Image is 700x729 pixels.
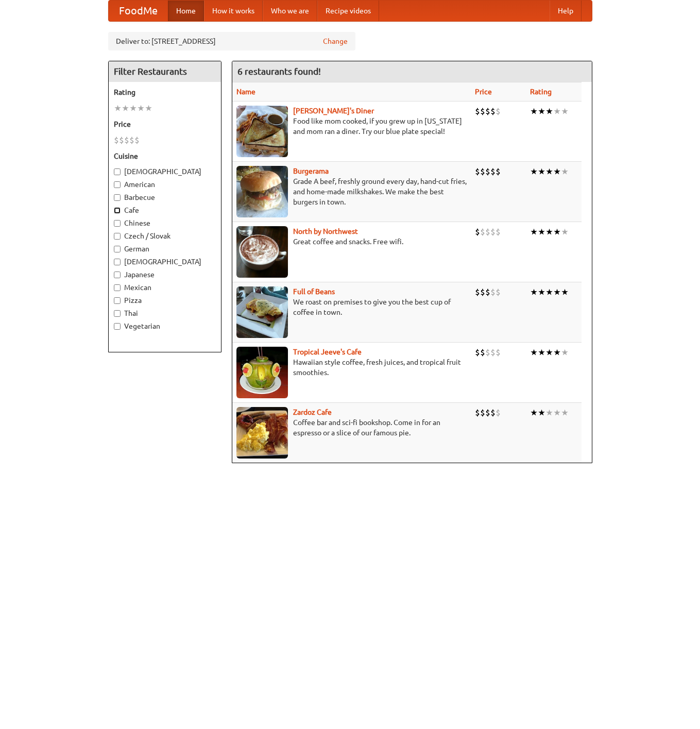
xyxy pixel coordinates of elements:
[545,166,553,177] li: ★
[553,226,561,238] li: ★
[538,347,545,358] li: ★
[475,286,480,298] li: $
[530,226,538,238] li: ★
[530,286,538,298] li: ★
[236,347,288,398] img: jeeves.jpg
[114,282,216,293] label: Mexican
[114,244,216,254] label: German
[317,1,379,21] a: Recipe videos
[236,116,467,137] p: Food like mom cooked, if you grew up in [US_STATE] and mom ran a diner. Try our blue plate special!
[490,347,496,358] li: $
[553,166,561,177] li: ★
[293,348,362,356] a: Tropical Jeeve's Cafe
[496,347,501,358] li: $
[114,168,121,175] input: [DEMOGRAPHIC_DATA]
[134,134,140,146] li: $
[490,407,496,418] li: $
[263,1,317,21] a: Who we are
[496,166,501,177] li: $
[114,166,216,177] label: [DEMOGRAPHIC_DATA]
[129,103,137,114] li: ★
[545,407,553,418] li: ★
[561,226,569,238] li: ★
[490,286,496,298] li: $
[114,272,121,278] input: Japanese
[124,134,129,146] li: $
[485,166,490,177] li: $
[236,176,467,207] p: Grade A beef, freshly ground every day, hand-cut fries, and home-made milkshakes. We make the bes...
[496,286,501,298] li: $
[545,226,553,238] li: ★
[237,66,321,76] ng-pluralize: 6 restaurants found!
[114,218,216,228] label: Chinese
[119,134,124,146] li: $
[475,347,480,358] li: $
[485,226,490,238] li: $
[145,103,152,114] li: ★
[114,103,122,114] li: ★
[122,103,129,114] li: ★
[108,32,355,50] div: Deliver to: [STREET_ADDRESS]
[137,103,145,114] li: ★
[114,134,119,146] li: $
[114,257,216,267] label: [DEMOGRAPHIC_DATA]
[114,259,121,265] input: [DEMOGRAPHIC_DATA]
[293,287,335,296] a: Full of Beans
[475,106,480,117] li: $
[236,236,467,247] p: Great coffee and snacks. Free wifi.
[561,106,569,117] li: ★
[490,106,496,117] li: $
[114,269,216,280] label: Japanese
[129,134,134,146] li: $
[553,286,561,298] li: ★
[480,226,485,238] li: $
[114,246,121,252] input: German
[550,1,582,21] a: Help
[553,106,561,117] li: ★
[545,286,553,298] li: ★
[530,347,538,358] li: ★
[236,226,288,278] img: north.jpg
[236,417,467,438] p: Coffee bar and sci-fi bookshop. Come in for an espresso or a slice of our famous pie.
[538,226,545,238] li: ★
[114,205,216,215] label: Cafe
[114,233,121,240] input: Czech / Slovak
[480,286,485,298] li: $
[293,107,374,115] a: [PERSON_NAME]'s Diner
[109,61,221,82] h4: Filter Restaurants
[114,323,121,330] input: Vegetarian
[114,87,216,97] h5: Rating
[236,407,288,459] img: zardoz.jpg
[323,36,348,46] a: Change
[114,179,216,190] label: American
[114,151,216,161] h5: Cuisine
[293,167,329,175] a: Burgerama
[485,407,490,418] li: $
[561,407,569,418] li: ★
[236,297,467,317] p: We roast on premises to give you the best cup of coffee in town.
[530,106,538,117] li: ★
[561,347,569,358] li: ★
[114,297,121,304] input: Pizza
[538,106,545,117] li: ★
[538,407,545,418] li: ★
[114,181,121,188] input: American
[485,106,490,117] li: $
[538,286,545,298] li: ★
[530,407,538,418] li: ★
[114,284,121,291] input: Mexican
[475,166,480,177] li: $
[236,166,288,217] img: burgerama.jpg
[293,227,358,235] a: North by Northwest
[490,226,496,238] li: $
[475,407,480,418] li: $
[204,1,263,21] a: How it works
[561,286,569,298] li: ★
[114,295,216,306] label: Pizza
[496,226,501,238] li: $
[561,166,569,177] li: ★
[293,408,332,416] a: Zardoz Cafe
